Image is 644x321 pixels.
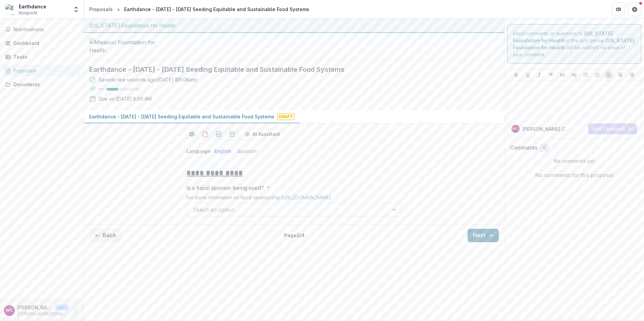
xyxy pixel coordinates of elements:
button: Underline [524,71,532,79]
div: Send comments or questions to in the box below. will be notified via email of your comment. [507,24,642,64]
button: More [71,307,79,315]
p: No comments for this proposal [535,171,613,179]
div: [US_STATE] Foundation for Health [89,21,499,30]
p: 35 % [99,87,104,92]
div: Walker Carlson [6,308,13,313]
button: Align Left [605,71,613,79]
button: Back [89,229,121,242]
p: Language: [186,148,212,155]
span: Nonprofit [19,10,38,16]
div: Walker Carlson [513,127,518,130]
button: Partners [612,3,625,16]
div: Tasks [13,53,75,60]
img: Missouri Foundation for Health [89,38,156,54]
a: [URL][DOMAIN_NAME] [281,195,331,200]
button: Italicize [535,71,543,79]
div: Saved a few seconds ago ( [DATE] @ 5:08am ) [99,76,198,83]
div: Proposals [89,6,113,13]
span: Notifications [13,27,78,33]
button: Bullet List [582,71,590,79]
div: Proposals [13,67,75,74]
button: Align Center [616,71,625,79]
div: Dashboard [13,40,75,47]
a: Tasks [3,51,81,62]
button: Strike [547,71,555,79]
button: Notifications [3,24,81,35]
p: Is a fiscal sponsor being used? [186,184,264,192]
p: Page 2 / 4 [284,232,305,239]
a: Documents [3,79,81,90]
a: Proposals [87,4,115,14]
button: Align Right [628,71,636,79]
nav: breadcrumb [87,4,312,14]
div: Earthdance [19,3,46,10]
p: Earthdance - [DATE] - [DATE] Seeding Equitable and Sustainable Food Systems [89,113,274,120]
div: For more information on fiscal sponsorship: [186,195,401,203]
button: Add Comment [588,123,637,134]
button: Bold [512,71,520,79]
p: [PERSON_NAME] [17,304,52,311]
button: download-proposal [200,129,211,140]
button: Next [468,229,499,242]
button: download-proposal [213,129,224,140]
button: English [214,148,231,154]
button: Open entity switcher [71,3,81,16]
button: Ordered List [593,71,601,79]
button: Get Help [628,3,641,16]
p: [PERSON_NAME][EMAIL_ADDRESS][DOMAIN_NAME] [17,311,69,317]
button: download-proposal [227,129,237,140]
span: 0 [543,145,546,151]
span: Draft [277,113,294,120]
a: Proposals [3,65,81,76]
button: Heading 1 [558,71,567,79]
button: AI Assistant [240,129,284,140]
p: No comments yet [510,157,639,164]
div: Earthdance - [DATE] - [DATE] Seeding Equitable and Sustainable Food Systems [124,6,309,13]
h2: Comments [510,145,537,151]
a: Dashboard [3,38,81,49]
h2: Earthdance - [DATE] - [DATE] Seeding Equitable and Sustainable Food Systems [89,65,488,73]
button: Preview 557a6b93-c0c8-4fc7-af63-a712fd1ba15b-0.pdf [186,129,197,140]
button: Spanish [237,148,257,154]
div: Documents [13,81,75,88]
p: Due on [DATE] 8:00 AM [99,95,152,102]
button: Heading 2 [570,71,578,79]
p: User [55,305,69,311]
p: [PERSON_NAME] C [522,125,565,132]
img: Earthdance [5,4,16,15]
